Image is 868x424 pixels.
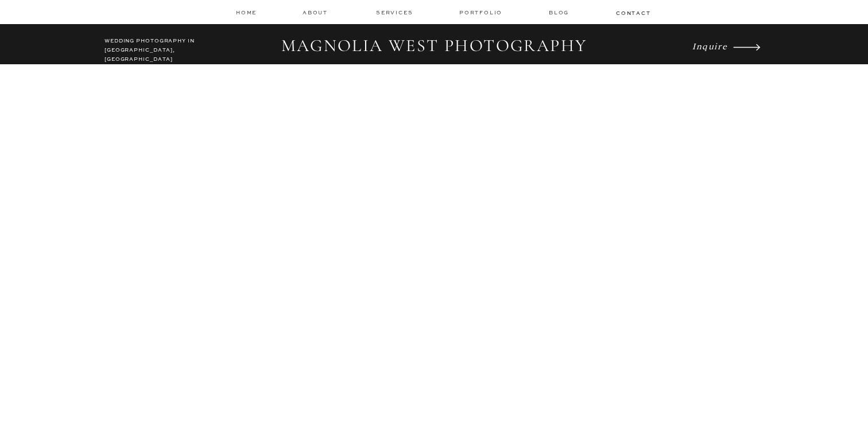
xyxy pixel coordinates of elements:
[692,40,727,51] i: Inquire
[549,9,572,17] a: Blog
[616,9,649,16] a: contact
[236,9,258,16] a: home
[214,351,654,374] h1: Los Angeles Wedding Photographer
[104,37,206,57] h2: WEDDING PHOTOGRAPHY IN [GEOGRAPHIC_DATA], [GEOGRAPHIC_DATA]
[692,38,730,54] a: Inquire
[459,9,505,17] a: Portfolio
[303,9,331,17] a: about
[376,9,414,16] a: services
[273,36,595,57] h2: MAGNOLIA WEST PHOTOGRAPHY
[193,292,674,333] i: Timeless Images & an Unparalleled Experience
